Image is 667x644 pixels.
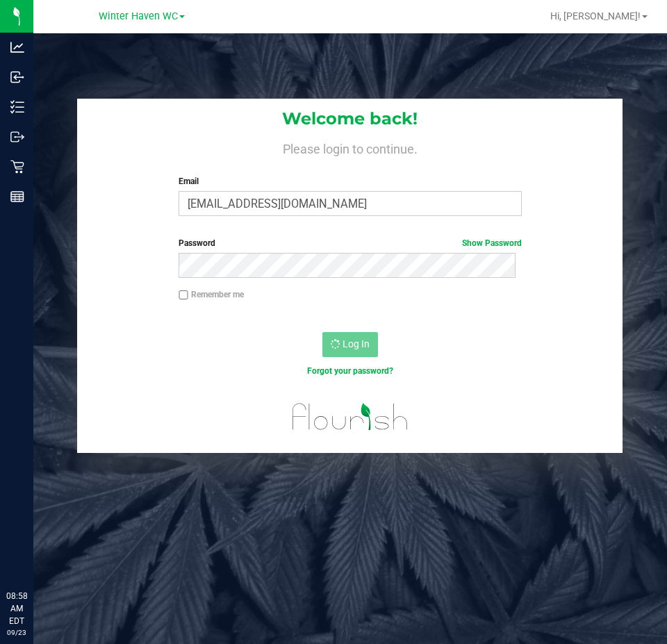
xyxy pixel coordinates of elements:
[179,290,188,300] input: Remember me
[10,130,24,144] inline-svg: Outbound
[179,288,244,301] label: Remember me
[77,110,623,128] h1: Welcome back!
[307,366,393,376] a: Forgot your password?
[10,160,24,174] inline-svg: Retail
[10,40,24,54] inline-svg: Analytics
[10,70,24,84] inline-svg: Inbound
[322,332,378,357] button: Log In
[343,338,370,349] span: Log In
[77,139,623,156] h4: Please login to continue.
[179,238,215,248] span: Password
[550,10,641,22] span: Hi, [PERSON_NAME]!
[282,392,418,442] img: flourish_logo.svg
[462,238,522,248] a: Show Password
[6,627,27,638] p: 09/23
[10,190,24,204] inline-svg: Reports
[179,175,521,188] label: Email
[10,100,24,114] inline-svg: Inventory
[99,10,178,22] span: Winter Haven WC
[6,590,27,627] p: 08:58 AM EDT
